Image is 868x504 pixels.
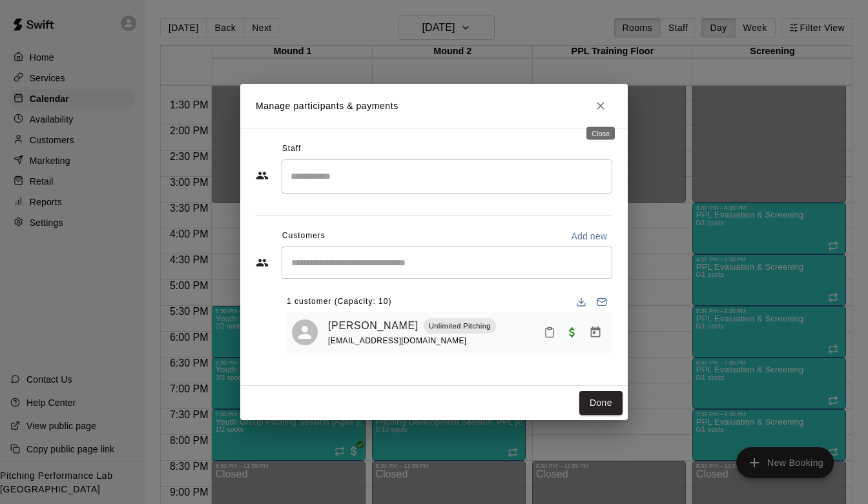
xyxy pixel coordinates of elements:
[256,256,269,269] svg: Customers
[566,226,612,247] button: Add new
[292,319,318,345] div: Carson Sanders
[282,247,612,279] div: Start typing to search customers...
[571,292,592,312] button: Download list
[586,127,615,140] div: Close
[571,230,607,243] p: Add new
[287,292,391,312] span: 1 customer (Capacity: 10)
[539,321,561,343] button: Mark attendance
[429,321,491,332] p: Unlimited Pitching
[256,99,398,113] p: Manage participants & payments
[561,327,584,338] span: Paid with Credit
[589,94,612,117] button: Close
[328,336,467,345] span: [EMAIL_ADDRESS][DOMAIN_NAME]
[282,226,325,247] span: Customers
[592,292,612,312] button: Email participants
[282,159,612,194] div: Search staff
[328,318,418,334] a: [PERSON_NAME]
[256,169,269,182] svg: Staff
[282,139,301,159] span: Staff
[579,391,623,415] button: Done
[584,321,607,344] button: Manage bookings & payment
